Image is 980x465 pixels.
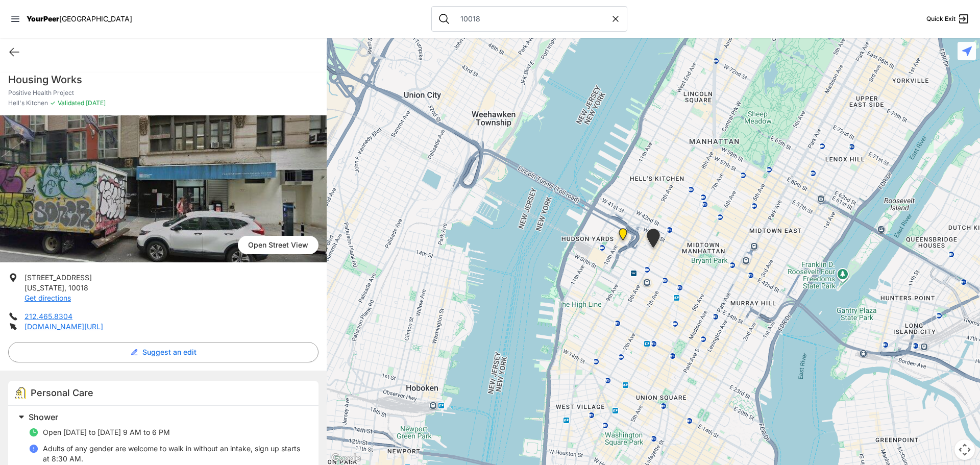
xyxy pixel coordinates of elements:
h1: Housing Works [8,72,318,87]
span: Shower [29,412,58,422]
span: [DATE] [84,99,106,107]
span: ✓ [50,99,56,107]
a: 212.465.8304 [24,312,72,321]
span: , [64,283,66,292]
span: Suggest an edit [142,347,197,357]
span: YourPeer [27,14,59,23]
span: Validated [58,99,84,107]
span: Open [DATE] to [DATE] 9 AM to 6 PM [43,428,170,436]
span: Quick Exit [926,15,955,23]
a: Open Street View [238,236,318,254]
p: Adults of any gender are welcome to walk in without an intake, sign up starts at 8:30 AM. [43,444,306,464]
a: [DOMAIN_NAME][URL] [24,322,103,331]
span: [STREET_ADDRESS] [24,273,92,282]
p: Positive Health Project [8,89,318,97]
div: Positive Health Project [645,229,662,252]
span: Personal Care [31,387,93,398]
span: [GEOGRAPHIC_DATA] [59,14,132,23]
span: 10018 [68,283,88,292]
a: Get directions [24,293,71,302]
div: Sylvia's Place [617,228,629,244]
span: Hell's Kitchen [8,99,48,107]
button: Map camera controls [954,439,975,460]
img: Google [329,452,363,465]
a: Open this area in Google Maps (opens a new window) [329,452,363,465]
span: [US_STATE] [24,283,64,292]
input: Search [454,14,610,24]
a: YourPeer[GEOGRAPHIC_DATA] [27,16,132,22]
a: Quick Exit [926,13,970,25]
button: Suggest an edit [8,342,318,362]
